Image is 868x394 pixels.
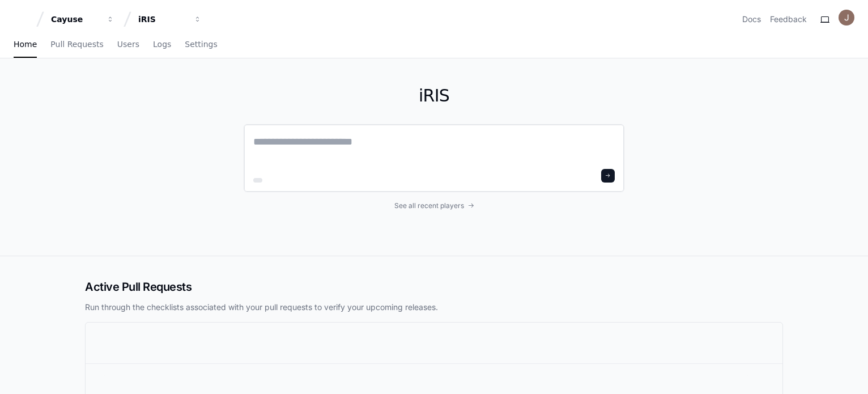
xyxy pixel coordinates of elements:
[138,14,187,25] div: iRIS
[50,32,103,58] a: Pull Requests
[839,10,854,26] img: ACg8ocL0-VV38dUbyLUN_j_Ryupr2ywH6Bky3aOUOf03hrByMsB9Zg=s96-c
[742,14,761,25] a: Docs
[117,41,139,48] span: Users
[85,302,783,313] p: Run through the checklists associated with your pull requests to verify your upcoming releases.
[185,41,217,48] span: Settings
[117,32,139,58] a: Users
[46,9,119,29] button: Cayuse
[244,86,624,106] h1: iRIS
[153,41,171,48] span: Logs
[85,279,783,295] h2: Active Pull Requests
[14,32,37,58] a: Home
[51,14,100,25] div: Cayuse
[394,201,464,210] span: See all recent players
[244,201,624,210] a: See all recent players
[153,32,171,58] a: Logs
[185,32,217,58] a: Settings
[50,41,103,48] span: Pull Requests
[134,9,206,29] button: iRIS
[770,14,807,25] button: Feedback
[14,41,37,48] span: Home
